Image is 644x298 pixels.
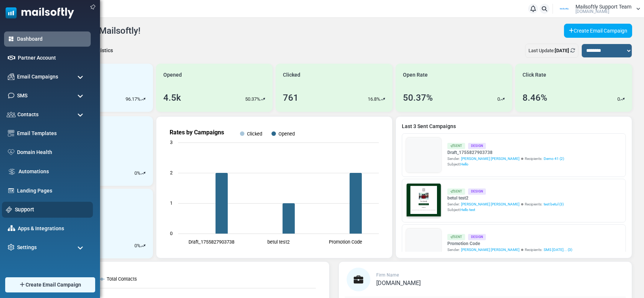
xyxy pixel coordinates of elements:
[162,123,386,252] svg: Rates by Campaigns
[8,36,14,42] img: dashboard-icon-active.svg
[134,170,146,177] div: %
[283,71,300,79] span: Clicked
[7,112,16,117] img: contacts-icon.svg
[17,92,27,100] span: SMS
[570,48,575,53] a: Refresh Stats
[17,111,39,118] span: Contacts
[17,244,37,251] span: Settings
[523,91,547,104] div: 8.46%
[376,280,421,286] a: [DOMAIN_NAME]
[461,201,520,207] span: [PERSON_NAME] [PERSON_NAME]
[170,231,173,236] text: 0
[328,239,362,245] text: Promotion Code
[17,73,58,81] span: Email Campaigns
[8,73,14,80] img: campaigns-icon.png
[170,129,224,136] text: Rates by Campaigns
[447,143,465,149] div: Sent
[555,3,640,14] a: User Logo Mailsoftly Support Team [DOMAIN_NAME]
[170,200,173,206] text: 1
[402,123,626,130] a: Last 3 Sent Campaigns
[8,149,14,155] img: domain-health-icon.svg
[283,91,298,104] div: 761
[15,205,89,214] a: Support
[555,48,569,53] b: [DATE]
[368,96,380,103] p: 16.8%
[468,188,486,195] div: Design
[26,281,81,289] span: Create Email Campaign
[8,187,14,194] img: landing_pages.svg
[447,240,572,247] a: Promotion Code
[188,239,234,245] text: Draft_1755827903738
[544,247,572,252] a: SMS [DATE]... (3)
[267,239,290,245] text: betul test2
[447,207,564,212] div: Subject:
[403,91,433,104] div: 50.37%
[447,201,564,207] div: Sender: Recipients:
[575,9,609,14] span: [DOMAIN_NAME]
[90,147,166,161] a: Shop Now and Save Big!
[376,279,421,287] span: [DOMAIN_NAME]
[447,161,564,167] div: Subject:
[447,234,465,240] div: Sent
[544,156,564,161] a: Demo 41 (2)
[523,71,546,79] span: Click Rate
[460,162,468,166] span: Hello
[447,247,572,252] div: Sender: Recipients:
[461,156,520,161] span: [PERSON_NAME] [PERSON_NAME]
[17,187,87,195] a: Landing Pages
[19,168,87,175] a: Automations
[17,148,87,156] a: Domain Health
[170,140,173,145] text: 3
[134,242,146,250] div: %
[8,92,14,99] img: sms-icon.png
[403,71,428,79] span: Open Rate
[163,91,181,104] div: 4.5k
[107,276,137,282] text: Total Contacts
[468,234,486,240] div: Design
[245,96,260,103] p: 50.37%
[8,244,14,251] img: settings-icon.svg
[555,3,574,14] img: User Logo
[97,151,159,157] strong: Shop Now and Save Big!
[447,149,564,156] a: Draft_1755827903738
[564,24,632,38] a: Create Email Campaign
[278,131,295,137] text: Opened
[170,170,173,175] text: 2
[134,170,137,177] p: 0
[447,156,564,161] div: Sender: Recipients:
[247,131,262,137] text: Clicked
[575,4,631,9] span: Mailsoftly Support Team
[17,35,87,43] a: Dashboard
[461,247,520,252] span: [PERSON_NAME] [PERSON_NAME]
[468,143,486,149] div: Design
[8,167,16,176] img: workflow.svg
[8,130,14,137] img: email-templates-icon.svg
[163,71,182,79] span: Opened
[376,272,399,278] span: Firm Name
[447,188,465,195] div: Sent
[544,201,564,207] a: test betul (3)
[39,194,217,201] p: Lorem ipsum dolor sit amet, consectetur adipiscing elit, sed do eiusmod tempor incididunt
[33,128,222,140] h1: Test {(email)}
[126,96,141,103] p: 96.17%
[6,207,12,213] img: support-icon.svg
[447,195,564,201] a: betul test2
[114,175,142,181] strong: Follow Us
[17,130,87,137] a: Email Templates
[497,96,500,103] p: 0
[18,54,87,62] a: Partner Account
[617,96,620,103] p: 0
[525,44,578,58] div: Last Update:
[134,242,137,250] p: 0
[18,225,87,232] a: Apps & Integrations
[460,208,475,212] span: Hello test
